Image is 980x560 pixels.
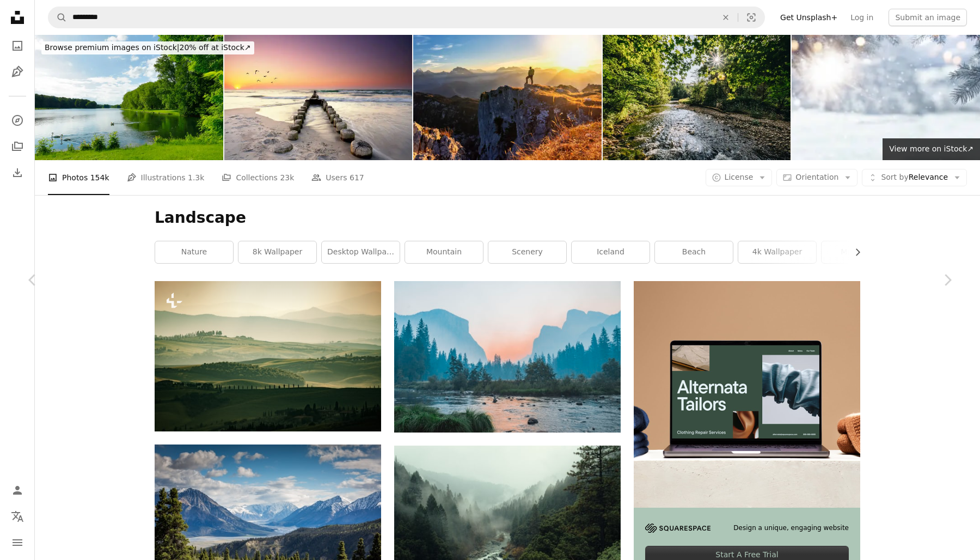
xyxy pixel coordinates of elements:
a: 4k wallpaper [738,241,816,263]
span: Sort by [881,173,908,181]
button: Visual search [738,7,764,28]
div: 20% off at iStock ↗ [41,41,254,54]
a: iceland [572,241,650,263]
a: nature [155,241,233,263]
button: Sort byRelevance [862,169,967,186]
a: green mountain across body of water [155,515,381,525]
span: Browse premium images on iStock | [45,43,179,52]
a: Log in / Sign up [7,479,28,501]
img: file-1705255347840-230a6ab5bca9image [645,524,710,533]
img: file-1707885205802-88dd96a21c72image [634,281,860,508]
a: mountain [405,241,483,263]
button: scroll list to the right [848,241,860,263]
h1: Landscape [155,208,860,228]
img: body of water surrounded by trees [394,281,621,433]
a: Photos [7,35,28,57]
button: License [706,169,773,186]
a: Illustrations [7,61,28,83]
button: Language [7,506,28,527]
button: Menu [7,532,28,553]
a: beach [655,241,733,263]
a: body of water surrounded by trees [394,352,621,362]
img: long wooden groyne over the sea on Baltic Sea beach in sunset light [224,35,413,160]
a: Get Unsplash+ [774,9,844,26]
span: 23k [280,172,294,184]
span: Relevance [881,172,948,183]
button: Search Unsplash [48,7,67,28]
img: Fir branches on snowy sunny day [792,35,980,160]
img: Cologne City forest in Spring [35,35,223,160]
a: aerial shot of forest [394,516,621,526]
img: River flows through lush valley [603,35,791,160]
a: Collections 23k [222,160,294,195]
img: Hiker Men on top of the Mountain meets the sunset [413,35,602,160]
a: Explore [7,109,28,131]
form: Find visuals sitewide [48,7,765,28]
button: Clear [714,7,738,28]
span: View more on iStock ↗ [889,144,973,153]
a: Next [915,228,980,332]
a: Collections [7,136,28,157]
span: License [725,173,754,181]
a: Illustrations 1.3k [127,160,205,195]
a: 8k wallpaper [238,241,316,263]
span: 1.3k [188,172,204,184]
button: Submit an image [889,9,967,26]
button: Orientation [776,169,857,186]
a: Browse premium images on iStock|20% off at iStock↗ [35,35,261,61]
a: Log in [844,9,880,26]
a: View more on iStock↗ [883,138,980,160]
a: Users 617 [311,160,364,195]
a: Download History [7,162,28,184]
span: Orientation [795,173,838,181]
img: a view of rolling hills with trees in the foreground [155,281,381,431]
span: Design a unique, engaging website [733,524,849,533]
a: a view of rolling hills with trees in the foreground [155,351,381,361]
a: desktop wallpaper [322,241,400,263]
a: scenery [488,241,566,263]
a: mountains [822,241,899,263]
span: 617 [350,172,364,184]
